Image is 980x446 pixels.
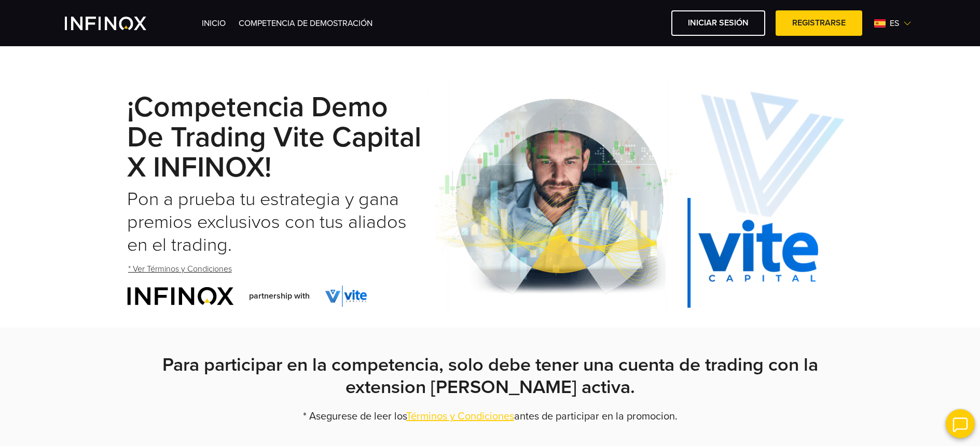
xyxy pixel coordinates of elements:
[406,410,514,423] a: Términos y Condiciones
[65,17,171,30] a: INFINOX Vite
[127,256,233,282] a: * Ver Términos y Condiciones
[886,17,903,30] span: es
[776,10,862,36] a: Registrarse
[127,90,421,185] strong: ¡Competencia Demo de Trading Vite Capital x INFINOX!
[671,10,765,36] a: Iniciar sesión
[162,354,818,399] strong: Para participar en la competencia, solo debe tener una cuenta de trading con la extension [PERSON...
[946,409,975,438] img: open convrs live chat
[127,188,426,256] h2: Pon a prueba tu estrategia y gana premios exclusivos con tus aliados en el trading.
[239,18,372,29] a: Competencia de Demostración
[127,409,853,424] p: * Asegurese de leer los antes de participar en la promocion.
[249,290,310,302] span: partnership with
[202,18,226,29] a: INICIO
